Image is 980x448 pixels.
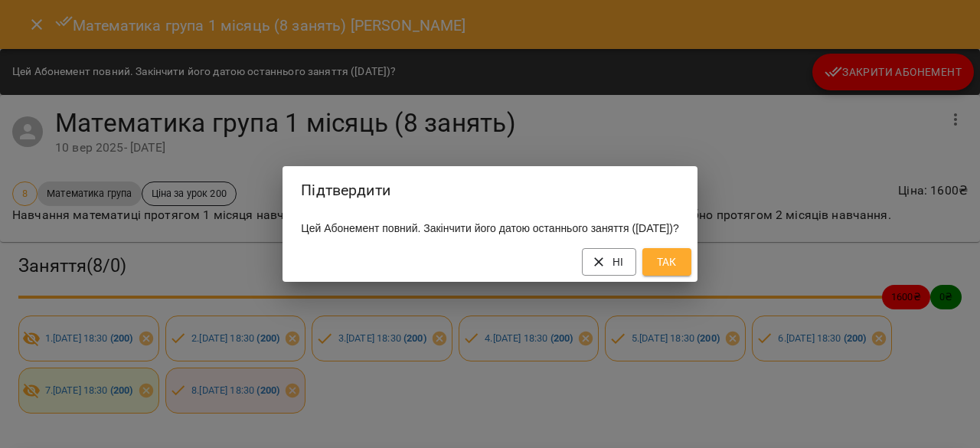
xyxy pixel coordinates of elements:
span: Ні [594,253,624,271]
div: Цей Абонемент повний. Закінчити його датою останнього заняття ([DATE])? [283,214,697,242]
span: Так [655,253,679,271]
button: Ні [582,248,636,276]
button: Так [642,248,691,276]
h2: Підтвердити [301,178,678,202]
